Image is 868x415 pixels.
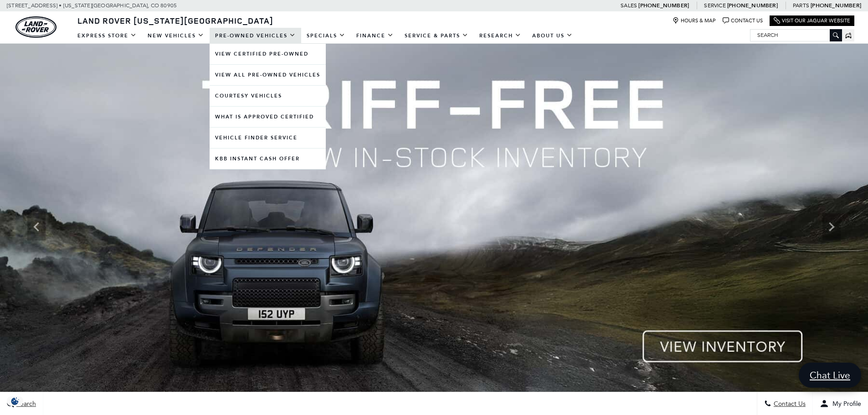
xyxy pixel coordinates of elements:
[72,28,142,44] a: EXPRESS STORE
[750,30,842,41] input: Search
[673,17,716,24] a: Hours & Map
[210,65,326,85] a: View All Pre-Owned Vehicles
[7,2,177,9] a: [STREET_ADDRESS] • [US_STATE][GEOGRAPHIC_DATA], CO 80905
[5,396,26,406] img: Opt-Out Icon
[210,149,326,169] a: KBB Instant Cash Offer
[210,28,301,44] a: Pre-Owned Vehicles
[813,392,868,415] button: Open user profile menu
[77,15,273,26] span: Land Rover [US_STATE][GEOGRAPHIC_DATA]
[5,396,26,406] section: Click to Open Cookie Consent Modal
[638,2,689,9] a: [PHONE_NUMBER]
[351,28,399,44] a: Finance
[301,28,351,44] a: Specials
[72,28,578,44] nav: Main Navigation
[771,400,806,408] span: Contact Us
[723,17,763,24] a: Contact Us
[15,16,56,38] a: land-rover
[727,2,778,9] a: [PHONE_NUMBER]
[210,128,326,148] a: Vehicle Finder Service
[399,28,474,44] a: Service & Parts
[829,400,861,408] span: My Profile
[805,369,855,381] span: Chat Live
[793,2,809,9] span: Parts
[527,28,578,44] a: About Us
[822,213,841,241] div: Next
[210,86,326,106] a: Courtesy Vehicles
[474,28,527,44] a: Research
[799,363,861,388] a: Chat Live
[15,16,56,38] img: Land Rover
[621,2,637,9] span: Sales
[774,17,850,24] a: Visit Our Jaguar Website
[142,28,210,44] a: New Vehicles
[704,2,725,9] span: Service
[27,213,46,241] div: Previous
[811,2,861,9] a: [PHONE_NUMBER]
[72,15,279,26] a: Land Rover [US_STATE][GEOGRAPHIC_DATA]
[210,107,326,127] a: What Is Approved Certified
[210,44,326,64] a: View Certified Pre-Owned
